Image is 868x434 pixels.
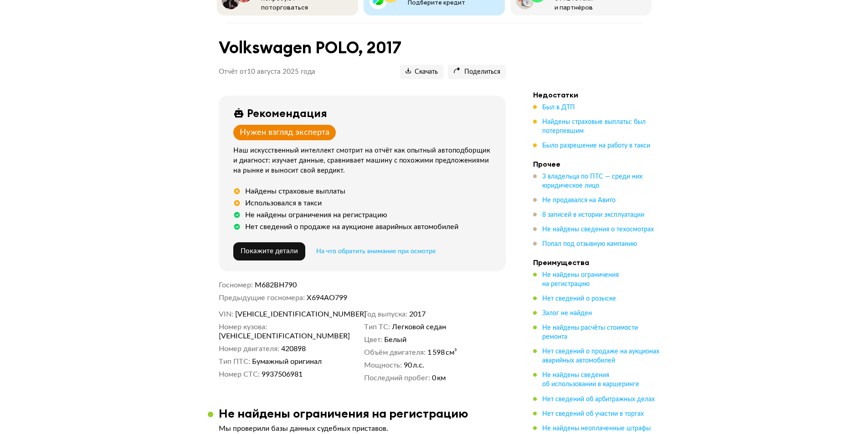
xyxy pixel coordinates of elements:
[219,424,506,433] p: Мы проверили базы данных судебных приставов.
[542,296,616,302] span: Нет сведений о розыске
[542,226,654,233] span: Не найдены сведения о техосмотрах
[432,373,446,383] span: 0 км
[241,248,298,255] span: Покажите детали
[542,241,637,247] span: Попал под отзывную кампанию
[542,143,650,149] span: Было разрешение на работу в такси
[542,396,655,403] span: Нет сведений об арбитражных делах
[252,357,322,366] span: Бумажный оригинал
[533,159,661,168] h4: Прочее
[245,199,322,208] div: Использовался в такси
[542,104,575,111] span: Был в ДТП
[281,344,306,353] span: 420898
[219,370,260,379] dt: Номер СТС
[219,406,468,420] h3: Не найдены ограничения на регистрацию
[542,425,651,432] span: Не найдены неоплаченные штрафы
[533,258,661,267] h4: Преимущества
[364,335,382,344] dt: Цвет
[247,107,327,119] div: Рекомендация
[219,357,250,366] dt: Тип ПТС
[233,242,305,260] button: Покажите детали
[533,90,661,99] h4: Недостатки
[219,310,233,319] dt: VIN
[542,272,619,287] span: Не найдены ограничения на регистрацию
[542,212,644,218] span: 8 записей в истории эксплуатации
[219,67,315,77] p: Отчёт от 10 августа 2025 года
[409,310,426,319] span: 2017
[235,310,340,319] span: [VEHICLE_IDENTIFICATION_NUMBER]
[542,411,644,417] span: Нет сведений об участии в торгах
[404,361,424,370] span: 90 л.с.
[392,322,446,332] span: Легковой седан
[219,293,305,302] dt: Предыдущие госномера
[240,128,329,138] div: Нужен взгляд эксперта
[427,348,457,357] span: 1 598 см³
[364,348,426,357] dt: Объём двигателя
[448,65,506,79] button: Поделиться
[219,332,324,341] span: [VEHICLE_IDENTIFICATION_NUMBER]
[542,197,616,204] span: Не продавался на Авито
[364,310,407,319] dt: Год выпуска
[542,310,592,317] span: Залог не найден
[219,281,253,290] dt: Госномер
[400,65,443,79] button: Скачать
[364,373,430,383] dt: Последний пробег
[542,174,642,189] span: 3 владельца по ПТС — среди них юридическое лицо
[255,281,297,289] span: М682ВН790
[406,68,438,77] span: Скачать
[364,322,390,332] dt: Тип ТС
[219,38,506,57] h1: Volkswagen POLO, 2017
[316,248,436,255] span: На что обратить внимание при осмотре
[219,322,267,332] dt: Номер кузова
[233,146,495,176] div: Наш искусственный интеллект смотрит на отчёт как опытный автоподборщик и диагност: изучает данные...
[219,344,279,353] dt: Номер двигателя
[453,68,500,77] span: Поделиться
[245,187,345,196] div: Найдены страховые выплаты
[307,293,506,302] dd: Х694АО799
[542,119,646,134] span: Найдены страховые выплаты: был потерпевшим
[364,361,402,370] dt: Мощность
[262,370,303,379] span: 9937506981
[384,335,406,344] span: Белый
[542,372,639,388] span: Не найдены сведения об использовании в каршеринге
[542,348,659,364] span: Нет сведений о продаже на аукционах аварийных автомобилей
[542,325,638,340] span: Не найдены расчёты стоимости ремонта
[245,222,458,231] div: Нет сведений о продаже на аукционе аварийных автомобилей
[245,210,387,220] div: Не найдены ограничения на регистрацию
